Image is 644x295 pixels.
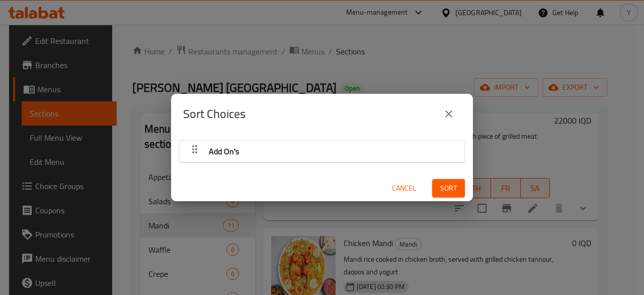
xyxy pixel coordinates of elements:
button: close [437,102,461,126]
button: Cancel [388,179,420,198]
span: Sort [440,182,457,195]
div: Add On's [180,141,464,162]
button: Add On's [186,143,458,160]
h2: Sort Choices [183,106,246,122]
span: Cancel [392,182,416,195]
span: Add On's [209,144,239,159]
button: Sort [432,179,465,198]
